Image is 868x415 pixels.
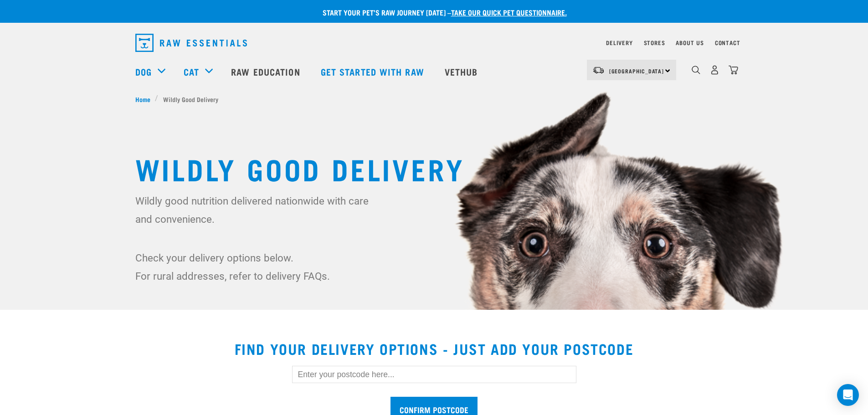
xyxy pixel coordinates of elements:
img: van-moving.png [592,66,605,74]
h2: Find your delivery options - just add your postcode [11,340,857,357]
input: Enter your postcode here... [292,366,576,383]
span: [GEOGRAPHIC_DATA] [609,69,664,72]
a: Raw Education [222,53,311,90]
img: Raw Essentials Logo [135,34,247,52]
nav: dropdown navigation [128,30,740,56]
a: Dog [135,65,152,78]
a: Delivery [606,41,632,44]
h1: Wildly Good Delivery [135,152,733,184]
img: user.png [710,65,719,75]
a: About Us [676,41,704,44]
a: Contact [715,41,740,44]
a: Stores [644,41,665,44]
a: take our quick pet questionnaire. [451,10,567,14]
img: home-icon@2x.png [729,65,738,75]
div: Open Intercom Messenger [837,384,859,406]
p: Wildly good nutrition delivered nationwide with care and convenience. [135,192,375,228]
img: home-icon-1@2x.png [692,66,700,74]
p: Check your delivery options below. For rural addresses, refer to delivery FAQs. [135,249,375,285]
a: Vethub [436,53,489,90]
span: Home [135,94,150,104]
a: Cat [184,65,199,78]
nav: breadcrumbs [135,94,733,104]
a: Get started with Raw [312,53,436,90]
a: Home [135,94,155,104]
